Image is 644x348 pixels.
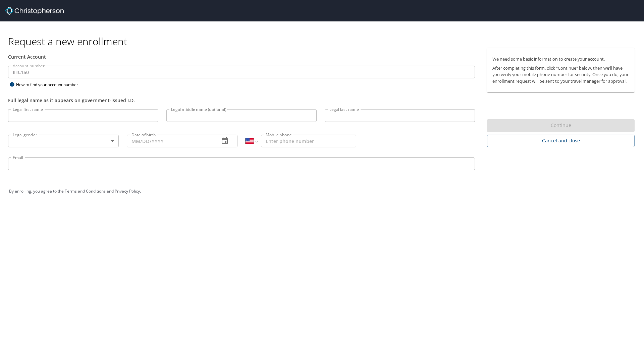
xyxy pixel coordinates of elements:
[65,188,106,194] a: Terms and Conditions
[115,188,140,194] a: Privacy Policy
[8,97,475,104] div: Full legal name as it appears on government-issued I.D.
[5,7,64,15] img: cbt logo
[8,35,640,48] h1: Request a new enrollment
[9,183,635,200] div: By enrolling, you agree to the and .
[492,65,629,84] p: After completing this form, click "Continue" below, then we'll have you verify your mobile phone ...
[8,135,119,147] div: ​
[8,80,92,89] div: How to find your account number
[8,53,475,60] div: Current Account
[487,135,635,147] button: Cancel and close
[127,135,214,147] input: MM/DD/YYYY
[261,135,356,147] input: Enter phone number
[492,56,629,62] p: We need some basic information to create your account.
[492,137,629,145] span: Cancel and close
